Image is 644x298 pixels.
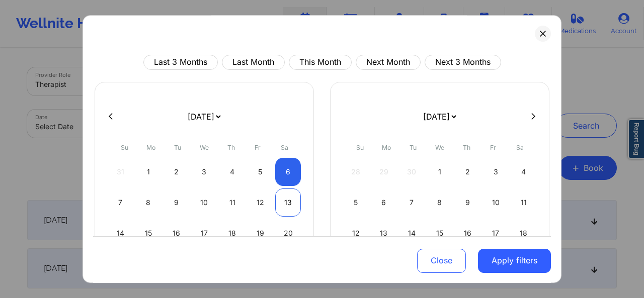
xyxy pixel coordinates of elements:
div: Wed Sep 03 2025 [192,158,217,186]
div: Tue Oct 14 2025 [399,219,425,247]
button: Last 3 Months [143,55,218,70]
div: Sun Oct 05 2025 [343,188,369,217]
button: Last Month [222,55,285,70]
div: Thu Oct 09 2025 [455,188,480,217]
abbr: Wednesday [200,144,209,151]
div: Thu Sep 18 2025 [219,219,245,247]
div: Wed Sep 10 2025 [192,188,217,217]
abbr: Saturday [516,144,524,151]
abbr: Tuesday [174,144,181,151]
div: Tue Sep 02 2025 [164,158,189,186]
abbr: Tuesday [410,144,417,151]
div: Sat Sep 13 2025 [275,188,301,217]
abbr: Monday [382,144,391,151]
div: Mon Sep 08 2025 [136,188,162,217]
button: Next 3 Months [425,55,501,70]
div: Wed Oct 01 2025 [427,158,453,186]
div: Thu Sep 11 2025 [219,188,245,217]
abbr: Thursday [227,144,235,151]
abbr: Saturday [281,144,288,151]
button: This Month [289,55,352,70]
div: Sun Sep 07 2025 [108,188,133,217]
div: Sun Oct 12 2025 [343,219,369,247]
div: Thu Sep 04 2025 [219,158,245,186]
div: Mon Oct 13 2025 [371,219,397,247]
abbr: Monday [146,144,155,151]
abbr: Sunday [121,144,128,151]
div: Sat Sep 06 2025 [275,158,301,186]
div: Fri Oct 03 2025 [483,158,509,186]
div: Mon Sep 15 2025 [136,219,162,247]
abbr: Wednesday [435,144,444,151]
button: Next Month [356,55,421,70]
abbr: Thursday [463,144,470,151]
div: Wed Oct 08 2025 [427,188,453,217]
div: Mon Sep 01 2025 [136,158,162,186]
div: Fri Sep 19 2025 [248,219,273,247]
abbr: Friday [255,144,261,151]
div: Tue Sep 16 2025 [164,219,189,247]
div: Sat Oct 18 2025 [511,219,536,247]
div: Fri Sep 12 2025 [248,188,273,217]
div: Fri Oct 17 2025 [483,219,509,247]
div: Sat Sep 20 2025 [275,219,301,247]
button: Apply filters [478,248,551,272]
div: Sun Sep 14 2025 [108,219,133,247]
button: Close [417,248,466,272]
div: Thu Oct 02 2025 [455,158,480,186]
div: Fri Oct 10 2025 [483,188,509,217]
div: Sat Oct 11 2025 [511,188,536,217]
div: Sat Oct 04 2025 [511,158,536,186]
div: Thu Oct 16 2025 [455,219,480,247]
div: Fri Sep 05 2025 [248,158,273,186]
div: Wed Sep 17 2025 [192,219,217,247]
abbr: Sunday [356,144,364,151]
div: Tue Sep 09 2025 [164,188,189,217]
div: Mon Oct 06 2025 [371,188,397,217]
div: Wed Oct 15 2025 [427,219,453,247]
abbr: Friday [490,144,496,151]
div: Tue Oct 07 2025 [399,188,425,217]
